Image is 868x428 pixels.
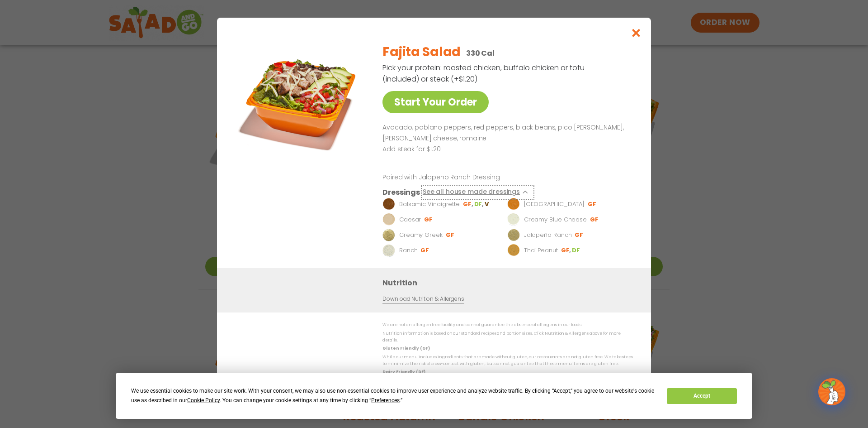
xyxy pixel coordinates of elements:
li: DF [474,200,485,208]
li: GF [446,231,455,239]
p: Jalapeño Ranch [524,231,572,240]
li: GF [575,231,584,239]
p: Creamy Blue Cheese [524,215,587,224]
img: wpChatIcon [819,379,844,404]
a: Start Your Order [382,91,489,113]
button: Close modal [622,18,651,48]
p: Thai Peanut [524,246,558,255]
img: Dressing preview image for Balsamic Vinaigrette [382,198,395,211]
img: Featured product photo for Fajita Salad [237,36,364,163]
h2: Fajita Salad [382,43,461,62]
p: Add steak for $1.20 [382,144,629,155]
img: Dressing preview image for Ranch [382,244,395,257]
p: Caesar [399,215,421,224]
p: We are not an allergen free facility and cannot guarantee the absence of allergens in our foods. [382,322,633,328]
p: Balsamic Vinaigrette [399,200,460,209]
li: GF [561,246,572,255]
strong: Dairy Friendly (DF) [382,369,425,375]
img: Dressing preview image for Jalapeño Ranch [507,229,520,241]
h3: Dressings [382,187,420,198]
p: 330 Cal [466,48,495,59]
p: While our menu includes ingredients that are made without gluten, our restaurants are not gluten ... [382,354,633,368]
li: GF [463,200,474,208]
li: GF [424,216,434,224]
strong: Gluten Friendly (GF) [382,346,429,351]
button: See all house made dressings [423,187,533,198]
img: Dressing preview image for Creamy Blue Cheese [507,213,520,226]
p: Creamy Greek [399,231,443,240]
div: We use essential cookies to make our site work. With your consent, we may also use non-essential ... [131,386,656,405]
li: GF [588,200,597,208]
p: Nutrition information is based on our standard recipes and portion sizes. Click Nutrition & Aller... [382,330,633,344]
h3: Nutrition [382,277,637,289]
p: Ranch [399,246,418,255]
div: Cookie Consent Prompt [116,373,752,419]
li: GF [420,246,430,255]
span: Preferences [371,397,400,404]
a: Download Nutrition & Allergens [382,295,464,303]
img: Dressing preview image for BBQ Ranch [507,198,520,211]
button: Accept [667,388,736,404]
li: DF [572,246,581,255]
img: Dressing preview image for Thai Peanut [507,244,520,257]
p: [GEOGRAPHIC_DATA] [524,200,585,209]
img: Dressing preview image for Caesar [382,213,395,226]
li: GF [590,216,599,224]
p: Pick your protein: roasted chicken, buffalo chicken or tofu (included) or steak (+$1.20) [382,62,586,85]
p: Avocado, poblano peppers, red peppers, black beans, pico [PERSON_NAME], [PERSON_NAME] cheese, rom... [382,122,629,144]
span: Cookie Policy [187,397,220,404]
p: Paired with Jalapeno Ranch Dressing [382,173,550,182]
li: V [485,200,490,208]
img: Dressing preview image for Creamy Greek [382,229,395,241]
